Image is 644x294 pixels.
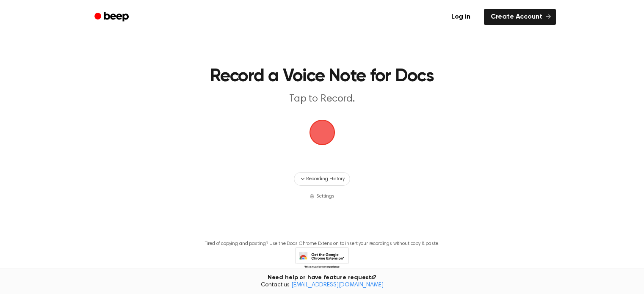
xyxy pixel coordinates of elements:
[88,9,136,25] a: Beep
[443,7,479,27] a: Log in
[160,92,485,106] p: Tap to Record.
[310,120,335,145] img: Beep Logo
[5,282,639,289] span: Contact us
[294,172,350,186] button: Recording History
[205,241,439,247] p: Tired of copying and pasting? Use the Docs Chrome Extension to insert your recordings without cop...
[310,192,334,200] button: Settings
[291,282,384,288] a: [EMAIL_ADDRESS][DOMAIN_NAME]
[105,68,539,85] h1: Record a Voice Note for Docs
[484,9,556,25] a: Create Account
[306,175,344,183] span: Recording History
[316,192,334,200] span: Settings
